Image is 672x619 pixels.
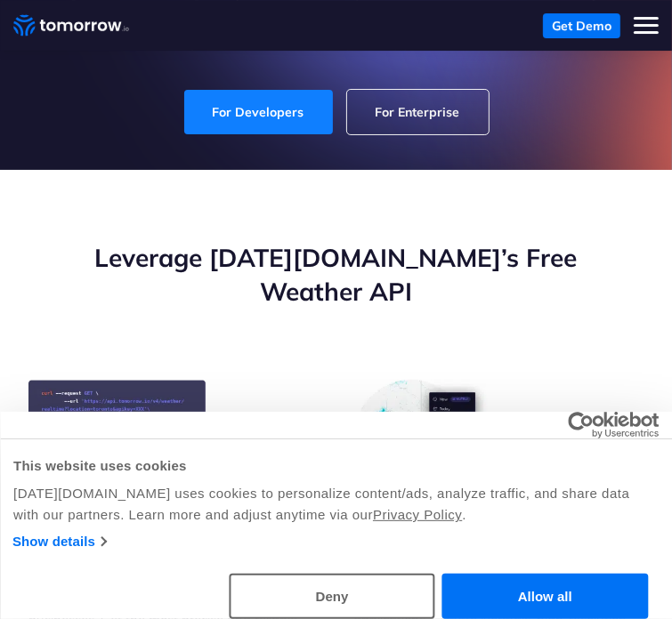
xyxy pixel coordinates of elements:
[543,13,620,38] a: Get Demo
[229,574,434,619] button: Deny
[13,12,129,39] a: Home link
[12,531,106,552] a: Show details
[373,507,462,522] a: Privacy Policy
[503,412,659,438] a: Usercentrics Cookiebot - opens in a new window
[28,241,644,309] h2: Leverage [DATE][DOMAIN_NAME]’s Free Weather API
[634,13,659,38] button: Toggle mobile menu
[442,574,648,619] button: Allow all
[13,483,659,526] div: [DATE][DOMAIN_NAME] uses cookies to personalize content/ads, analyze traffic, and share data with...
[13,455,659,477] div: This website uses cookies
[347,90,489,134] a: For Enterprise
[184,90,333,134] a: For Developers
